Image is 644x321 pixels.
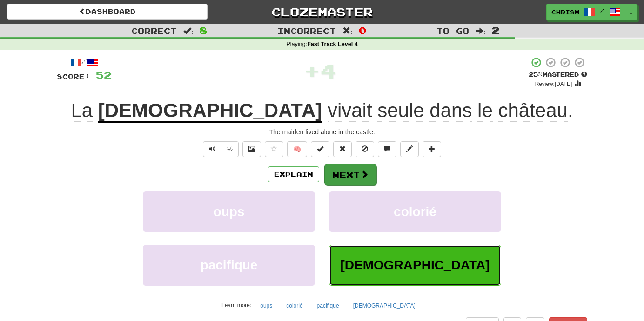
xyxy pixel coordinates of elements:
a: Clozemaster [221,4,422,20]
span: ChrisM [551,8,579,16]
span: 52 [96,69,112,81]
span: 25 % [529,71,543,78]
span: 2 [492,25,500,36]
button: Reset to 0% Mastered (alt+r) [333,141,352,157]
span: [DEMOGRAPHIC_DATA] [341,258,490,272]
span: le [477,99,493,122]
a: Dashboard [7,4,208,20]
span: vivait [328,99,372,122]
span: : [342,27,353,35]
div: The maiden lived alone in the castle. [57,127,587,137]
span: To go [436,26,469,35]
span: château [498,99,567,122]
span: 8 [200,25,208,36]
a: ChrisM / [546,4,625,20]
span: dans [429,99,472,122]
span: colorié [394,204,436,219]
button: Show image (alt+x) [242,141,261,157]
span: : [476,27,486,35]
button: colorié [281,299,308,313]
button: oups [143,191,315,232]
div: Mastered [529,71,587,79]
button: Set this sentence to 100% Mastered (alt+m) [311,141,329,157]
strong: Fast Track Level 4 [307,41,358,47]
button: Ignore sentence (alt+i) [356,141,374,157]
button: Discuss sentence (alt+u) [378,141,396,157]
span: oups [214,204,245,219]
button: ½ [221,141,239,157]
button: Explain [268,166,319,182]
span: seule [377,99,424,122]
span: Score: [57,72,90,80]
span: 0 [359,25,367,36]
button: Favorite sentence (alt+f) [265,141,283,157]
button: pacifique [312,299,344,313]
span: : [183,27,194,35]
span: Correct [131,26,177,35]
span: Incorrect [277,26,336,35]
small: Learn more: [221,302,251,308]
span: La [71,99,93,122]
button: oups [255,299,277,313]
button: [DEMOGRAPHIC_DATA] [348,299,421,313]
u: [DEMOGRAPHIC_DATA] [98,99,322,123]
div: / [57,57,112,68]
button: 🧠 [287,141,307,157]
button: pacifique [143,245,315,285]
button: Play sentence audio (ctl+space) [203,141,221,157]
button: Add to collection (alt+a) [423,141,441,157]
span: 4 [320,59,336,82]
span: . [322,99,573,122]
button: colorié [329,191,501,232]
div: Text-to-speech controls [201,141,239,157]
span: + [304,57,320,85]
small: Review: [DATE] [535,81,572,87]
button: Next [324,164,376,185]
span: / [600,7,604,14]
button: Edit sentence (alt+d) [400,141,419,157]
span: pacifique [201,258,258,272]
button: [DEMOGRAPHIC_DATA] [329,245,501,285]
